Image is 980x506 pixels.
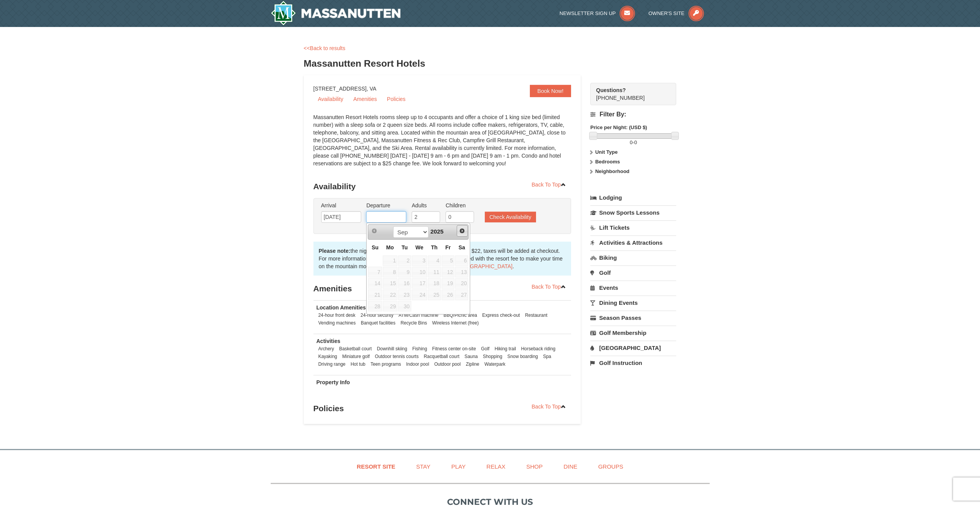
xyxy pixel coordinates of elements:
[383,278,397,289] span: 15
[560,10,635,16] a: Newsletter Sign Up
[527,179,571,190] a: Back To Top
[397,311,441,319] li: ATM/Cash machine
[590,250,676,265] a: Biking
[317,345,336,353] li: Archery
[477,458,515,475] a: Relax
[359,319,397,327] li: Banquet facilities
[398,267,411,277] span: 9
[590,205,676,220] a: Snow Sports Lessons
[399,319,429,327] li: Recycle Bins
[348,93,381,105] a: Amenities
[304,75,581,424] div: [STREET_ADDRESS], VA
[358,311,395,319] li: 24-hour security
[412,278,427,289] td: unAvailable
[648,10,685,16] span: Owner's Site
[595,159,620,165] strong: Bedrooms
[366,202,406,209] label: Departure
[373,353,420,360] li: Outdoor tennis courts
[369,225,380,236] a: Prev
[317,379,350,385] strong: Property Info
[412,256,427,266] span: 3
[590,266,676,280] a: Golf
[383,267,397,277] span: 8
[383,256,397,266] span: 1
[404,360,431,368] li: Indoor pool
[590,220,676,235] a: Lift Tickets
[407,458,440,475] a: Stay
[590,296,676,310] a: Dining Events
[441,266,455,278] td: unAvailable
[554,458,587,475] a: Dine
[459,228,465,234] span: Next
[337,345,374,353] li: Basketball court
[517,458,553,475] a: Shop
[313,401,571,416] h3: Policies
[412,267,427,277] span: 10
[317,353,339,360] li: Kayaking
[455,278,469,289] td: unAvailable
[368,289,382,301] td: unAvailable
[368,266,382,278] td: unAvailable
[304,45,345,51] a: <<Back to results
[368,278,382,289] td: unAvailable
[382,278,398,289] td: unAvailable
[398,255,412,267] td: unAvailable
[317,311,358,319] li: 24-hour front desk
[480,311,522,319] li: Express check-out
[462,353,479,360] li: Sauna
[271,1,401,25] a: Massanutten Resort
[382,255,398,267] td: unAvailable
[398,289,412,301] td: unAvailable
[431,244,437,250] span: Thursday
[398,301,411,312] span: 30
[398,301,412,312] td: unAvailable
[431,228,444,235] span: 2025
[402,244,408,250] span: Tuesday
[648,10,704,16] a: Owner's Site
[464,360,481,368] li: Zipline
[446,202,474,209] label: Children
[375,345,409,353] li: Downhill skiing
[455,266,469,278] td: unAvailable
[398,266,412,278] td: unAvailable
[479,345,491,353] li: Golf
[442,458,475,475] a: Play
[383,301,397,312] span: 29
[313,93,348,105] a: Availability
[317,338,340,344] strong: Activities
[590,341,676,355] a: [GEOGRAPHIC_DATA]
[317,360,348,368] li: Driving range
[459,244,465,250] span: Saturday
[590,356,676,370] a: Golf Instruction
[428,278,441,289] span: 18
[368,289,382,300] span: 21
[427,255,441,267] td: unAvailable
[340,353,372,360] li: Miniature golf
[527,401,571,412] a: Back To Top
[412,278,427,289] span: 17
[590,124,647,130] strong: Price per Night: (USD $)
[372,244,379,250] span: Sunday
[398,289,411,300] span: 23
[506,353,540,360] li: Snow boarding
[445,244,451,250] span: Friday
[412,202,440,209] label: Adults
[398,278,412,289] td: unAvailable
[317,304,366,311] strong: Location Amenities
[596,86,662,101] span: [PHONE_NUMBER]
[455,256,468,266] span: 6
[412,289,427,300] span: 24
[590,191,676,205] a: Lodging
[347,458,405,475] a: Resort Site
[442,256,455,266] span: 5
[428,256,441,266] span: 4
[313,113,571,175] div: Massanutten Resort Hotels rooms sleep up to 4 occupants and offer a choice of 1 king size bed (li...
[428,289,441,300] span: 25
[442,311,479,319] li: BBQ/Picnic area
[319,248,350,254] strong: Please note:
[455,289,469,301] td: unAvailable
[386,244,394,250] span: Monday
[398,256,411,266] span: 2
[595,168,630,174] strong: Neighborhood
[428,267,441,277] span: 11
